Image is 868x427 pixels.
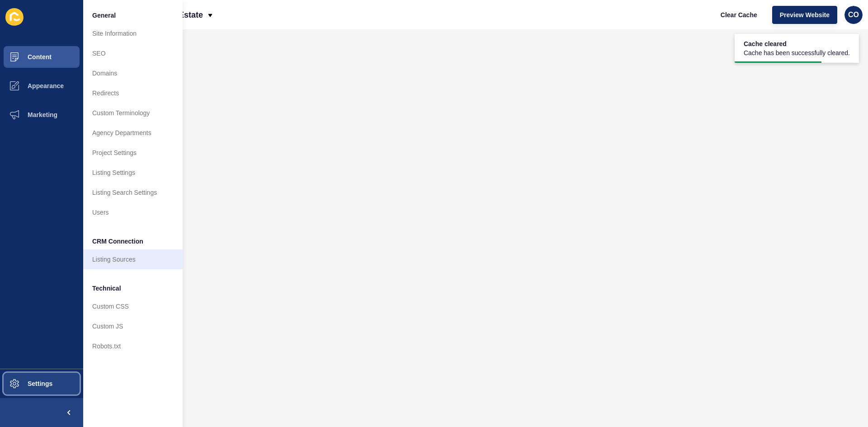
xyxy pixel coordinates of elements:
span: Technical [92,284,121,293]
a: Listing Search Settings [83,183,183,202]
span: Cache cleared [744,39,850,48]
a: Custom CSS [83,296,183,316]
a: Custom Terminology [83,103,183,123]
a: Listing Settings [83,163,183,183]
a: Custom JS [83,316,183,336]
span: Clear Cache [721,10,757,19]
a: Listing Sources [83,249,183,269]
span: Cache has been successfully cleared. [744,48,850,57]
a: Site Information [83,23,183,43]
a: SEO [83,43,183,63]
button: Clear Cache [713,6,765,24]
a: Robots.txt [83,336,183,356]
button: Preview Website [772,6,837,24]
span: Preview Website [780,10,830,19]
a: Agency Departments [83,123,183,143]
a: Domains [83,63,183,83]
span: General [92,11,116,20]
a: Users [83,202,183,222]
a: Redirects [83,83,183,103]
a: Project Settings [83,143,183,163]
span: CRM Connection [92,237,143,246]
span: CO [848,10,859,19]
